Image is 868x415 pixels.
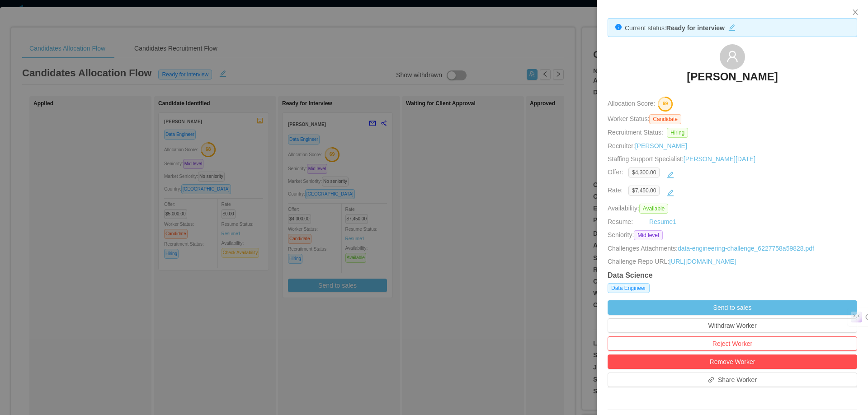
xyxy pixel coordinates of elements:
button: icon: edit [663,186,678,200]
button: icon: edit [725,22,739,31]
i: icon: info-circle [615,24,622,30]
button: icon: edit [663,168,678,182]
button: Withdraw Worker [608,318,857,333]
h3: [PERSON_NAME] [687,70,778,84]
a: data-engineering-challenge_6227758a59828.pdf [678,245,814,252]
span: Available [639,204,668,214]
span: $7,450.00 [628,186,660,196]
a: [PERSON_NAME] [635,142,687,149]
span: Challenge Repo URL: [608,257,669,266]
span: Challenges Attachments: [608,244,678,253]
button: Reject Worker [608,336,857,351]
a: [URL][DOMAIN_NAME] [669,258,736,265]
i: icon: close [852,9,859,16]
text: 69 [663,101,668,107]
button: 69 [655,96,673,111]
button: Remove Worker [608,354,857,369]
a: Resume1 [649,217,676,227]
span: Seniority: [608,230,634,240]
span: Recruiter: [608,142,687,149]
a: [PERSON_NAME][DATE] [684,155,755,163]
button: Send to sales [608,300,857,315]
a: [PERSON_NAME] [687,70,778,89]
strong: Ready for interview [666,24,725,32]
button: icon: linkShare Worker [608,373,857,387]
span: Hiring [667,128,688,138]
span: Staffing Support Specialist: [608,155,755,163]
span: Mid level [634,230,662,240]
strong: Data Science [608,271,653,279]
span: Worker Status: [608,115,649,122]
span: Current status: [625,24,666,32]
span: Availability: [608,205,672,212]
span: Allocation Score: [608,100,655,107]
span: Candidate [649,114,681,124]
span: Resume: [608,218,633,225]
span: $4,300.00 [628,168,660,177]
i: icon: user [726,50,739,63]
span: Data Engineer [608,283,650,293]
span: Recruitment Status: [608,129,663,136]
